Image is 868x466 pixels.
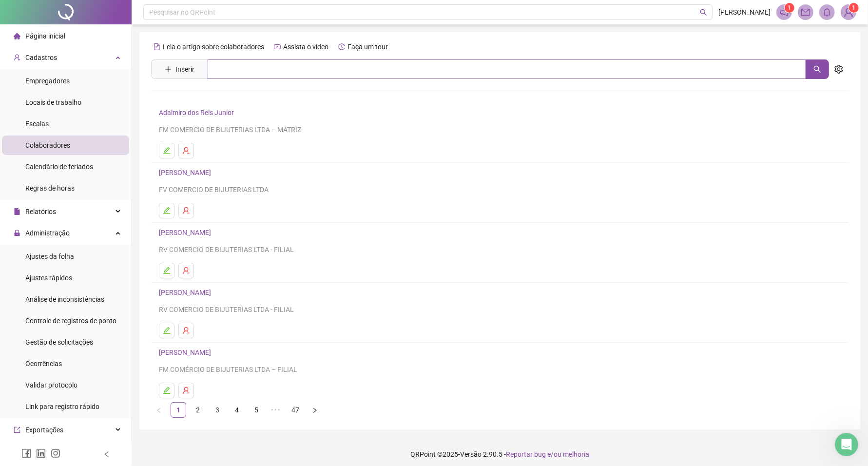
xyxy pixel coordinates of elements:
[249,402,264,418] li: 5
[21,448,31,458] span: facebook
[229,402,245,418] li: 4
[25,338,93,346] span: Gestão de solicitações
[190,402,206,418] li: 2
[852,4,856,11] span: 1
[506,450,589,458] span: Reportar bug e/ou melhoria
[338,43,345,50] span: history
[171,402,186,418] li: 1
[163,147,171,155] span: edit
[182,387,190,394] span: user-delete
[283,43,328,51] span: Assista o vídeo
[249,403,264,417] a: 5
[25,98,81,106] span: Locais de trabalho
[159,349,214,356] a: [PERSON_NAME]
[823,8,831,17] span: bell
[274,43,281,50] span: youtube
[14,427,20,433] span: export
[157,61,202,77] button: Inserir
[151,402,167,418] li: Página anterior
[700,9,707,16] span: search
[835,433,858,456] iframe: Intercom live chat
[25,317,116,325] span: Controle de registros de ponto
[307,402,323,418] button: right
[163,327,171,334] span: edit
[25,426,63,434] span: Exportações
[163,387,171,394] span: edit
[51,448,60,458] span: instagram
[813,65,821,73] span: search
[163,43,264,51] span: Leia o artigo sobre colaboradores
[780,8,789,17] span: notification
[14,33,20,39] span: home
[25,274,72,282] span: Ajustes rápidos
[312,408,318,413] span: right
[159,304,841,315] div: RV COMERCIO DE BIJUTERIAS LTDA - FILIAL
[175,64,194,75] span: Inserir
[785,3,794,13] sup: 1
[159,364,841,375] div: FM COMÉRCIO DE BIJUTERIAS LTDA – FILIAL
[841,5,856,19] img: 83693
[159,184,841,195] div: FV COMERCIO DE BIJUTERIAS LTDA
[163,267,171,274] span: edit
[25,120,49,128] span: Escalas
[347,43,388,51] span: Faça um tour
[268,402,284,418] span: •••
[849,3,859,13] sup: Atualize o seu contato no menu Meus Dados
[159,169,214,176] a: [PERSON_NAME]
[103,451,110,458] span: left
[25,381,77,389] span: Validar protocolo
[159,124,841,135] div: FM COMERCIO DE BIJUTERIAS LTDA – MATRIZ
[191,403,205,417] a: 2
[834,65,843,74] span: setting
[25,403,99,410] span: Link para registro rápido
[268,402,284,418] li: 5 próximas páginas
[182,147,190,155] span: user-delete
[718,7,771,18] span: [PERSON_NAME]
[154,43,160,50] span: file-text
[210,402,225,418] li: 3
[25,163,93,171] span: Calendário de feriados
[182,207,190,214] span: user-delete
[182,327,190,334] span: user-delete
[25,252,74,260] span: Ajustes da folha
[156,408,162,413] span: left
[163,207,171,214] span: edit
[171,403,186,417] a: 1
[159,289,214,296] a: [PERSON_NAME]
[159,109,237,116] a: Adalmiro dos Reis Junior
[14,54,20,61] span: user-add
[25,77,70,85] span: Empregadores
[159,229,214,236] a: [PERSON_NAME]
[25,32,65,40] span: Página inicial
[307,402,323,418] li: Próxima página
[25,54,57,61] span: Cadastros
[25,184,75,192] span: Regras de horas
[165,66,172,73] span: plus
[25,208,56,215] span: Relatórios
[151,402,167,418] button: left
[288,403,303,417] a: 47
[25,295,104,303] span: Análise de inconsistências
[14,208,20,215] span: file
[230,403,244,417] a: 4
[801,8,810,17] span: mail
[25,360,62,368] span: Ocorrências
[210,403,225,417] a: 3
[14,230,20,236] span: lock
[159,244,841,255] div: RV COMERCIO DE BIJUTERIAS LTDA - FILIAL
[788,4,791,11] span: 1
[182,267,190,274] span: user-delete
[288,402,303,418] li: 47
[460,450,482,458] span: Versão
[25,141,70,149] span: Colaboradores
[36,448,46,458] span: linkedin
[25,229,70,237] span: Administração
